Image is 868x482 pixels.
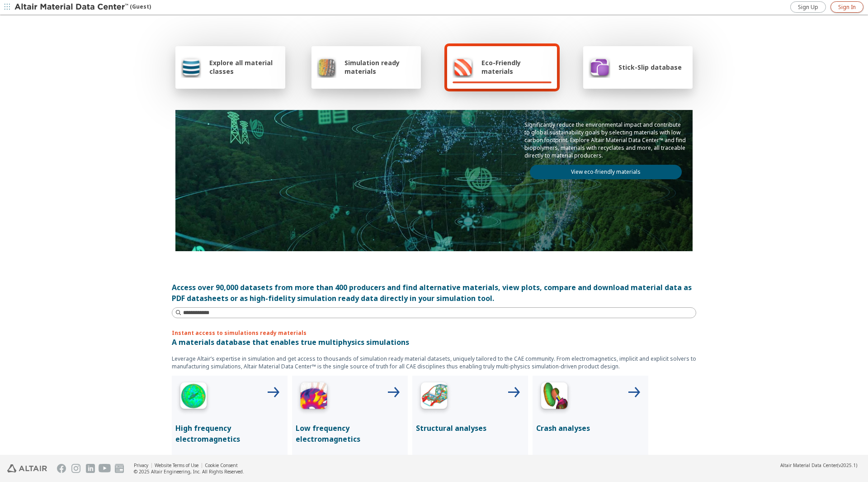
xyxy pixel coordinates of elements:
[798,4,818,11] span: Sign Up
[14,3,130,12] img: Altair Material Data Center
[172,329,696,337] p: Instant access to simulations ready materials
[317,56,336,78] img: Simulation ready materials
[7,464,47,472] img: Altair Engineering
[172,355,696,370] p: Leverage Altair’s expertise in simulation and get access to thousands of simulation ready materia...
[530,165,682,179] a: View eco-friendly materials
[481,58,551,76] span: Eco-Friendly materials
[830,1,863,13] a: Sign In
[536,423,645,434] p: Crash analyses
[175,423,284,444] p: High frequency electromagnetics
[296,379,332,415] img: Low Frequency Icon
[175,379,212,415] img: High Frequency Icon
[181,56,201,78] img: Explore all material classes
[416,379,452,415] img: Structural Analyses Icon
[172,282,696,304] div: Access over 90,000 datasets from more than 400 producers and find alternative materials, view plo...
[172,337,696,348] p: A materials database that enables true multiphysics simulations
[134,462,148,468] a: Privacy
[780,462,857,468] div: (v2025.1)
[296,423,404,444] p: Low frequency electromagnetics
[155,462,198,468] a: Website Terms of Use
[134,468,244,475] div: © 2025 Altair Engineering, Inc. All Rights Reserved.
[416,423,524,434] p: Structural analyses
[780,462,837,468] span: Altair Material Data Center
[209,58,280,76] span: Explore all material classes
[205,462,238,468] a: Cookie Consent
[838,4,856,11] span: Sign In
[536,379,572,415] img: Crash Analyses Icon
[14,3,151,12] div: (Guest)
[344,58,415,76] span: Simulation ready materials
[453,56,473,78] img: Eco-Friendly materials
[618,63,682,72] span: Stick-Slip database
[589,56,610,78] img: Stick-Slip database
[790,1,826,13] a: Sign Up
[524,121,687,159] p: Significantly reduce the environmental impact and contribute to global sustainability goals by se...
